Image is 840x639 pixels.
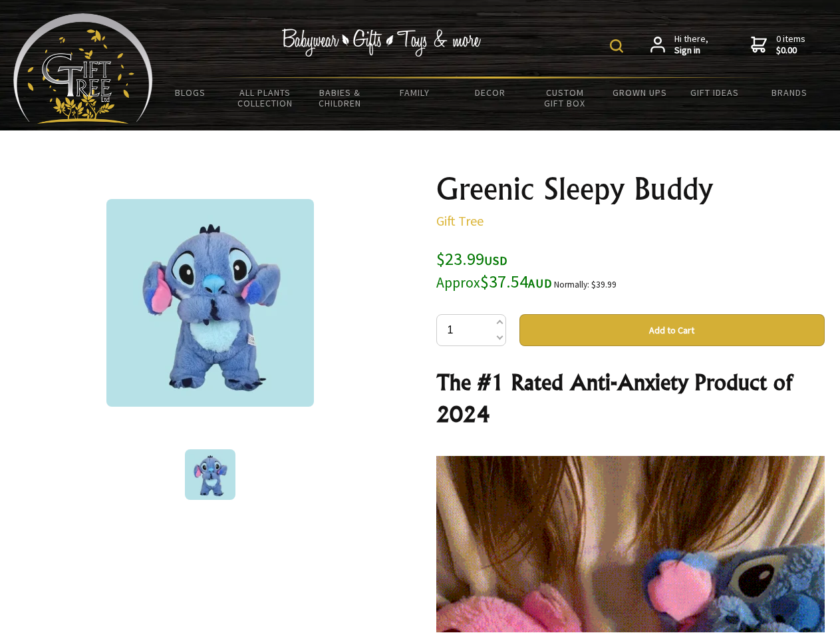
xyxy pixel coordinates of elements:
[185,449,235,500] img: Greenic Sleepy Buddy
[677,79,752,106] a: Gift Ideas
[484,253,507,268] span: USD
[13,13,153,124] img: Babyware - Gifts - Toys and more...
[436,274,480,292] small: Approx
[602,79,677,106] a: Grown Ups
[674,45,708,57] strong: Sign in
[528,276,552,291] span: AUD
[610,39,623,53] img: product search
[674,33,708,57] span: Hi there,
[436,248,552,292] span: $23.99 $37.54
[378,79,453,106] a: Family
[751,33,805,57] a: 0 items$0.00
[776,33,805,57] span: 0 items
[436,212,484,229] a: Gift Tree
[519,314,825,346] button: Add to Cart
[153,79,228,106] a: BLOGS
[752,79,827,106] a: Brands
[436,369,792,427] strong: The #1 Rated Anti-Anxiety Product of 2024
[282,29,482,57] img: Babywear - Gifts - Toys & more
[554,279,617,290] small: Normally: $39.99
[303,79,378,117] a: Babies & Children
[106,199,314,407] img: Greenic Sleepy Buddy
[228,79,303,117] a: All Plants Collection
[436,173,825,205] h1: Greenic Sleepy Buddy
[452,79,527,106] a: Decor
[527,79,603,117] a: Custom Gift Box
[650,33,708,57] a: Hi there,Sign in
[776,45,805,57] strong: $0.00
